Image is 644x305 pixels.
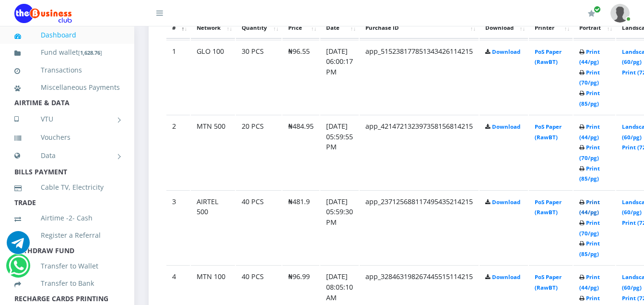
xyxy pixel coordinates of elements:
[492,48,520,55] a: Download
[14,107,120,131] a: VTU
[320,40,359,114] td: [DATE] 06:00:17 PM
[588,10,595,17] i: Renew/Upgrade Subscription
[579,48,600,66] a: Print (44/pg)
[320,115,359,189] td: [DATE] 05:59:55 PM
[191,115,235,189] td: MTN 500
[166,190,190,265] td: 3
[610,4,630,23] img: User
[7,238,30,254] a: Chat for support
[14,24,120,46] a: Dashboard
[535,198,562,216] a: PoS Paper (RawBT)
[14,176,120,198] a: Cable TV, Electricity
[282,115,319,189] td: ₦484.95
[14,126,120,148] a: Vouchers
[492,273,520,281] a: Download
[579,165,600,183] a: Print (85/pg)
[80,49,100,56] b: 1,628.76
[236,115,281,189] td: 20 PCS
[14,272,120,294] a: Transfer to Bank
[579,123,600,141] a: Print (44/pg)
[535,48,562,66] a: PoS Paper (RawBT)
[579,273,600,291] a: Print (44/pg)
[579,89,600,107] a: Print (85/pg)
[492,198,520,206] a: Download
[360,190,479,265] td: app_237125688117495435214215
[579,69,600,86] a: Print (70/pg)
[594,6,601,13] span: Renew/Upgrade Subscription
[535,273,562,291] a: PoS Paper (RawBT)
[492,123,520,130] a: Download
[579,240,600,257] a: Print (85/pg)
[14,59,120,81] a: Transactions
[236,190,281,265] td: 40 PCS
[579,219,600,237] a: Print (70/pg)
[9,261,28,277] a: Chat for support
[320,190,359,265] td: [DATE] 05:59:30 PM
[14,255,120,277] a: Transfer to Wallet
[14,144,120,168] a: Data
[535,123,562,141] a: PoS Paper (RawBT)
[282,40,319,114] td: ₦96.55
[14,207,120,229] a: Airtime -2- Cash
[166,115,190,189] td: 2
[360,115,479,189] td: app_421472132397358156814215
[282,190,319,265] td: ₦481.9
[78,49,102,56] small: [ ]
[191,40,235,114] td: GLO 100
[236,40,281,114] td: 30 PCS
[579,198,600,216] a: Print (44/pg)
[14,4,72,23] img: Logo
[191,190,235,265] td: AIRTEL 500
[14,224,120,246] a: Register a Referral
[14,76,120,98] a: Miscellaneous Payments
[14,41,120,64] a: Fund wallet[1,628.76]
[166,40,190,114] td: 1
[360,40,479,114] td: app_515238177851343426114215
[579,144,600,161] a: Print (70/pg)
